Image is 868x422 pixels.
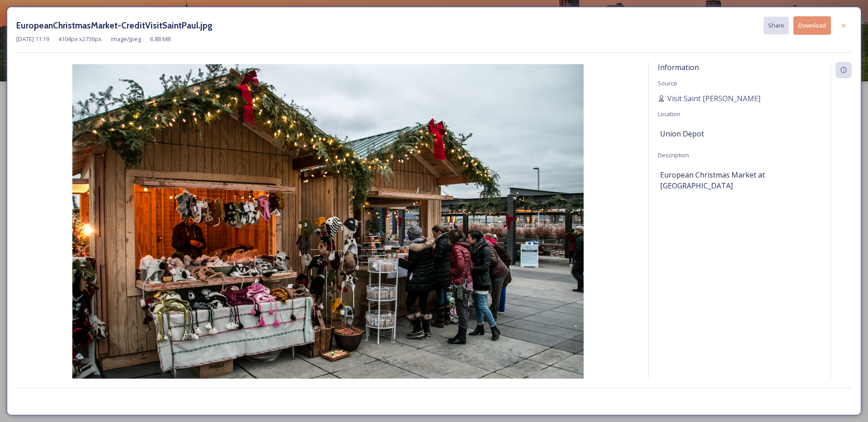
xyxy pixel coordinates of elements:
[111,35,141,43] span: image/jpeg
[667,93,760,104] span: Visit Saint [PERSON_NAME]
[764,17,789,34] button: Share
[660,128,704,139] span: Union Depot
[150,35,171,43] span: 6.88 MB
[793,16,831,35] button: Download
[658,79,677,87] span: Source
[658,151,689,159] span: Description
[658,62,699,72] span: Information
[658,110,680,118] span: Location
[16,35,49,43] span: [DATE] 11:19
[58,35,102,43] span: 4104 px x 2736 px
[660,169,819,191] span: European Christmas Market at [GEOGRAPHIC_DATA]
[16,19,212,32] h3: EuropeanChristmasMarket-CreditVisitSaintPaul.jpg
[16,64,639,405] img: EuropeanChristmasMarket-CreditVisitSaintPaul.jpg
